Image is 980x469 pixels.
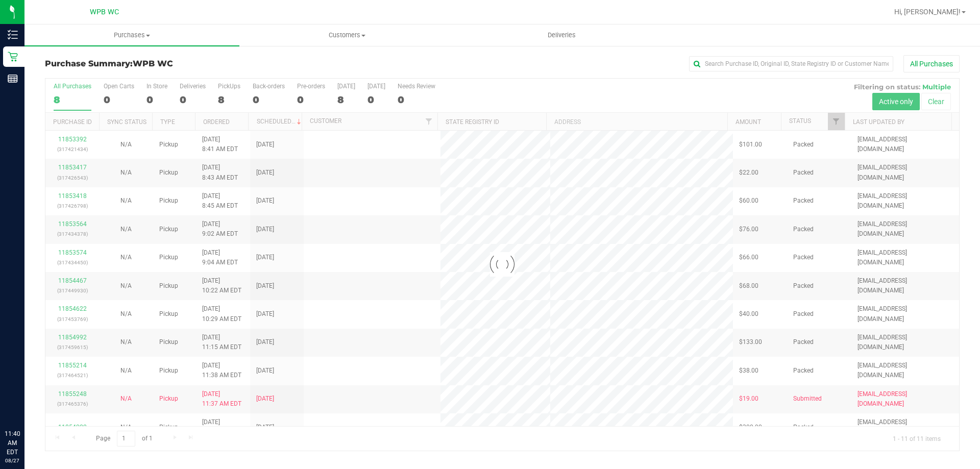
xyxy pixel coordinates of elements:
a: Purchases [24,24,239,46]
span: Customers [240,31,454,40]
inline-svg: Inventory [8,30,18,40]
button: All Purchases [903,55,960,72]
iframe: Resource center unread badge [30,386,42,398]
inline-svg: Retail [8,52,18,62]
inline-svg: Reports [8,73,18,84]
p: 11:40 AM EDT [5,429,20,457]
span: WPB WC [133,59,173,68]
h3: Purchase Summary: [45,59,350,68]
span: Deliveries [534,31,590,40]
a: Customers [239,24,454,46]
span: WPB WC [90,8,119,16]
iframe: Resource center [10,387,41,418]
span: Hi, [PERSON_NAME]! [894,8,961,16]
input: Search Purchase ID, Original ID, State Registry ID or Customer Name... [689,56,893,71]
a: Deliveries [454,24,669,46]
span: Purchases [24,31,239,40]
p: 08/27 [5,457,20,464]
